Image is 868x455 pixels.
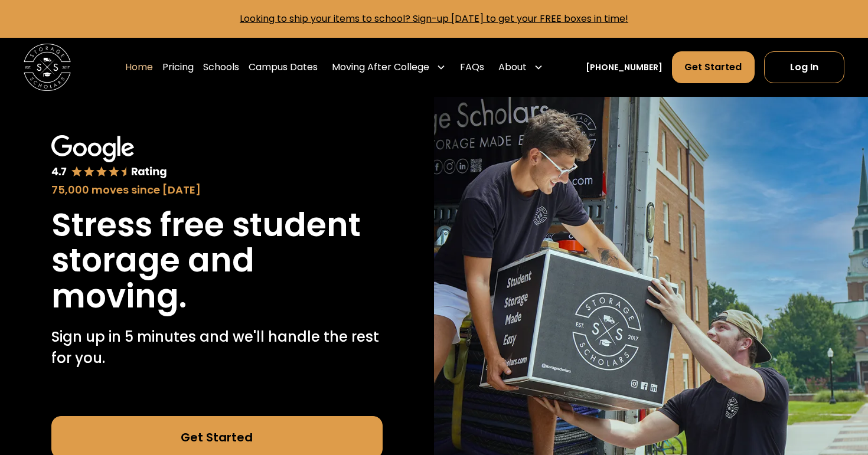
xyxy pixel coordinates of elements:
[24,44,71,91] img: Storage Scholars main logo
[498,60,527,74] div: About
[327,51,451,84] div: Moving After College
[51,135,168,179] img: Google 4.7 star rating
[764,51,844,83] a: Log In
[125,51,153,84] a: Home
[203,51,239,84] a: Schools
[249,51,318,84] a: Campus Dates
[332,60,429,74] div: Moving After College
[240,12,628,25] a: Looking to ship your items to school? Sign-up [DATE] to get your FREE boxes in time!
[494,51,548,84] div: About
[162,51,194,84] a: Pricing
[51,207,383,315] h1: Stress free student storage and moving.
[24,44,71,91] a: home
[672,51,754,83] a: Get Started
[586,61,663,74] a: [PHONE_NUMBER]
[51,182,383,198] div: 75,000 moves since [DATE]
[51,326,383,369] p: Sign up in 5 minutes and we'll handle the rest for you.
[460,51,484,84] a: FAQs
